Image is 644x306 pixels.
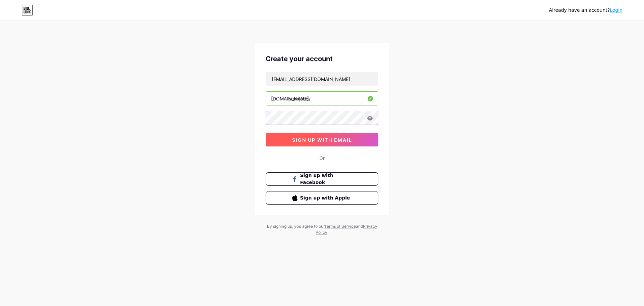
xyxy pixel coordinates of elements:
[265,223,379,235] div: By signing up, you agree to our and .
[266,133,378,146] button: sign up with email
[610,7,623,13] a: Login
[266,54,378,64] div: Create your account
[266,72,378,86] input: Email
[300,172,352,186] span: Sign up with Facebook
[300,194,352,202] span: Sign up with Apple
[324,224,356,229] a: Terms of Service
[319,155,325,162] div: Or
[266,92,378,105] input: username
[549,7,623,14] div: Already have an account?
[266,191,378,205] button: Sign up with Apple
[292,137,352,143] span: sign up with email
[266,172,378,186] button: Sign up with Facebook
[271,95,311,102] div: [DOMAIN_NAME]/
